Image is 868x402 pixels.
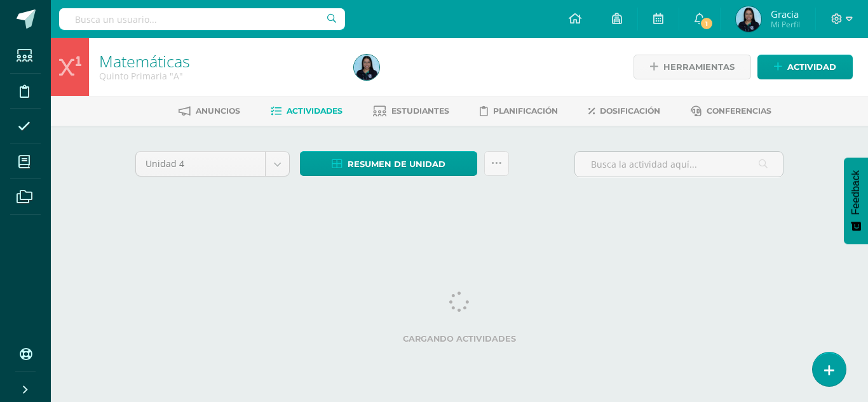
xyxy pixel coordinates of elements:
a: Actividades [271,101,342,121]
span: Conferencias [707,106,771,116]
a: Actividad [757,55,853,79]
span: Anuncios [196,106,240,116]
a: Anuncios [179,101,240,121]
img: 8833d992d5aa244a12ba0a0c163d81f0.png [736,6,761,32]
h1: Matemáticas [99,52,339,70]
input: Busca un usuario... [59,8,345,30]
span: Resumen de unidad [348,152,445,176]
span: Herramientas [663,55,735,79]
a: Planificación [480,101,558,121]
span: Planificación [493,106,558,116]
a: Resumen de unidad [300,151,477,176]
span: Mi Perfil [771,19,800,30]
span: Actividades [287,106,342,116]
a: Dosificación [588,101,660,121]
span: Dosificación [600,106,660,116]
span: Estudiantes [391,106,449,116]
img: 8833d992d5aa244a12ba0a0c163d81f0.png [354,55,379,80]
span: Actividad [787,55,836,79]
a: Matemáticas [99,50,190,72]
span: 1 [700,17,714,30]
span: Feedback [850,170,862,215]
a: Conferencias [691,101,771,121]
label: Cargando actividades [135,334,783,344]
button: Feedback - Mostrar encuesta [844,157,868,244]
a: Herramientas [634,55,751,79]
span: Gracia [771,8,800,20]
a: Estudiantes [373,101,449,121]
input: Busca la actividad aquí... [575,152,783,177]
div: Quinto Primaria 'A' [99,70,339,82]
a: Unidad 4 [136,152,289,176]
span: Unidad 4 [146,152,255,176]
